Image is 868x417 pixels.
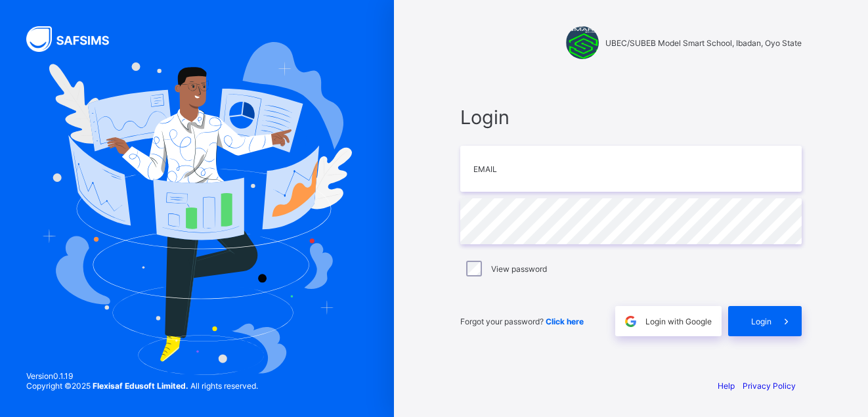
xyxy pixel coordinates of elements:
[751,317,771,326] span: Login
[605,38,802,48] span: UBEC/SUBEB Model Smart School, Ibadan, Oyo State
[26,381,258,391] span: Copyright © 2025 All rights reserved.
[645,317,712,326] span: Login with Google
[42,42,352,376] img: Hero Image
[546,317,584,326] a: Click here
[460,106,802,129] span: Login
[743,381,796,391] a: Privacy Policy
[460,317,584,326] span: Forgot your password?
[491,264,547,274] label: View password
[623,314,638,329] img: google.396cfc9801f0270233282035f929180a.svg
[26,26,125,52] img: SAFSIMS Logo
[93,381,188,391] strong: Flexisaf Edusoft Limited.
[26,371,258,381] span: Version 0.1.19
[718,381,735,391] a: Help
